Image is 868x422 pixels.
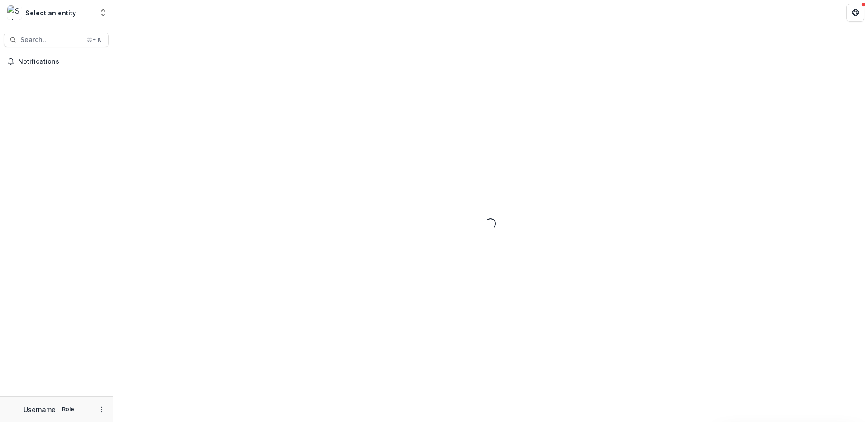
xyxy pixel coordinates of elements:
button: Search... [4,33,109,47]
div: ⌘ + K [85,35,103,45]
span: Notifications [18,58,105,66]
p: Role [59,405,77,413]
p: Username [24,405,56,414]
span: Search... [20,36,81,44]
button: More [96,404,107,415]
button: Open entity switcher [97,4,109,22]
button: Notifications [4,54,109,69]
img: Select an entity [7,5,22,20]
button: Get Help [846,4,864,22]
div: Select an entity [25,8,76,18]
